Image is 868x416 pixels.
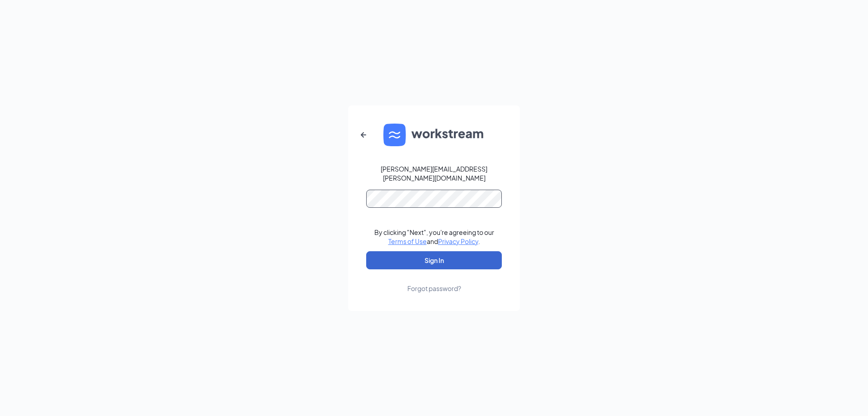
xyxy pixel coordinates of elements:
a: Privacy Policy [438,237,478,245]
button: ArrowLeftNew [353,124,374,146]
div: Forgot password? [407,284,461,293]
div: [PERSON_NAME][EMAIL_ADDRESS][PERSON_NAME][DOMAIN_NAME] [366,164,502,182]
img: WS logo and Workstream text [383,124,485,146]
div: By clicking "Next", you're agreeing to our and . [374,228,494,246]
button: Sign In [366,251,502,269]
a: Forgot password? [407,269,461,293]
svg: ArrowLeftNew [358,129,369,140]
a: Terms of Use [388,237,427,245]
